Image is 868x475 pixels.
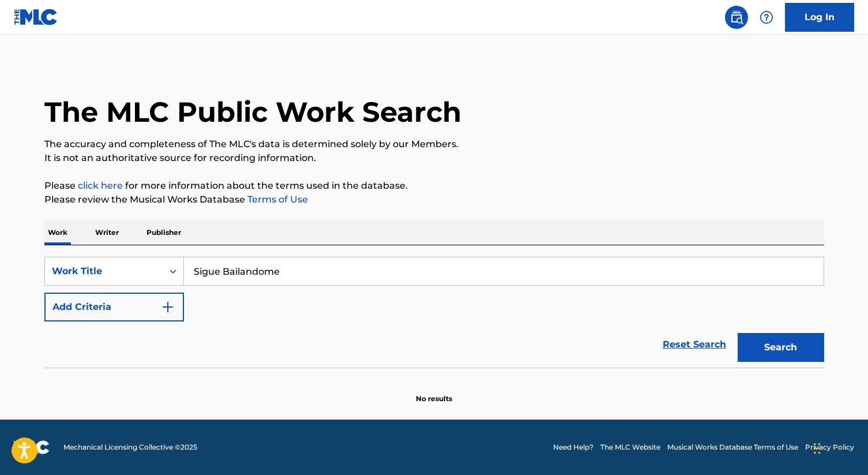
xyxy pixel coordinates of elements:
p: The accuracy and completeness of The MLC's data is determined solely by our Members. [44,137,824,151]
img: 9d2ae6d4665cec9f34b9.svg [161,300,175,314]
button: Add Criteria [44,293,184,321]
p: Work [44,220,71,245]
a: Need Help? [553,442,593,452]
div: Drag [814,431,821,466]
img: MLC Logo [14,9,58,25]
img: help [760,10,773,24]
a: Public Search [725,6,748,29]
p: No results [416,380,452,404]
span: Mechanical Licensing Collective © 2025 [63,442,197,452]
div: Work Title [52,264,156,278]
a: The MLC Website [600,442,660,452]
div: Help [755,6,778,29]
h1: The MLC Public Work Search [44,95,461,129]
p: Writer [92,220,122,245]
iframe: Chat Widget [810,420,868,475]
a: Terms of Use [245,194,308,205]
a: click here [78,180,123,191]
p: Publisher [143,220,185,245]
img: logo [14,440,50,454]
button: Search [738,333,824,362]
a: Musical Works Database Terms of Use [667,442,798,452]
a: Privacy Policy [805,442,854,452]
a: Reset Search [657,332,732,357]
p: Please review the Musical Works Database [44,193,824,207]
a: Log In [785,3,854,32]
img: search [730,10,743,24]
p: It is not an authoritative source for recording information. [44,151,824,165]
p: Please for more information about the terms used in the database. [44,179,824,193]
form: Search Form [44,257,824,368]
